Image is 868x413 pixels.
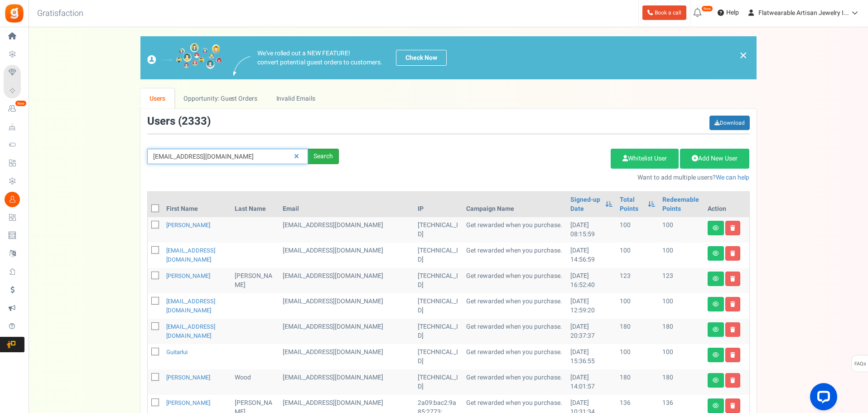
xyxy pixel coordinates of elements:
i: Delete user [730,403,735,408]
em: New [15,100,27,107]
td: customer [279,344,414,369]
td: [TECHNICAL_ID] [414,268,463,293]
td: Get rewarded when you purchase. [463,217,567,243]
a: Book a call [642,5,686,20]
i: View details [713,251,719,256]
td: Get rewarded when you purchase. [463,268,567,293]
td: Wood [231,369,279,395]
td: [TECHNICAL_ID] [414,217,463,243]
td: 100 [659,217,704,243]
td: [DATE] 16:52:40 [567,268,616,293]
i: Delete user [730,301,735,307]
img: images [147,43,222,73]
a: × [739,50,747,61]
i: View details [713,352,719,358]
td: customer [279,369,414,395]
th: Action [704,192,749,217]
i: Delete user [730,276,735,282]
a: [PERSON_NAME] [166,398,210,407]
p: We've rolled out a NEW FEATURE! convert potential guest orders to customers. [257,49,382,67]
td: customer [279,319,414,344]
td: 100 [616,243,659,268]
a: Opportunity: Guest Orders [174,88,266,109]
a: Invalid Emails [267,88,324,109]
td: Get rewarded when you purchase. [463,293,567,319]
td: [DATE] 14:56:59 [567,243,616,268]
p: Want to add multiple users? [352,173,750,182]
i: Delete user [730,225,735,231]
td: [DATE] 12:59:20 [567,293,616,319]
th: Campaign Name [463,192,567,217]
a: Download [709,116,750,130]
em: New [701,5,713,12]
td: [DATE] 14:01:57 [567,369,616,395]
input: Search by email or name [147,149,308,164]
td: 180 [659,319,704,344]
a: guitarlui [166,348,188,356]
td: 123 [659,268,704,293]
a: Check Now [396,50,447,66]
td: 100 [659,293,704,319]
div: Search [308,149,339,164]
td: 180 [659,369,704,395]
td: [TECHNICAL_ID] [414,243,463,268]
i: Delete user [730,352,735,358]
td: [TECHNICAL_ID] [414,369,463,395]
td: [DATE] 15:36:55 [567,344,616,369]
a: Redeemable Points [662,195,700,214]
td: [TECHNICAL_ID] [414,319,463,344]
td: 180 [616,369,659,395]
i: Delete user [730,378,735,383]
td: Get rewarded when you purchase. [463,243,567,268]
a: [EMAIL_ADDRESS][DOMAIN_NAME] [166,297,215,315]
a: [EMAIL_ADDRESS][DOMAIN_NAME] [166,322,215,340]
i: Delete user [730,327,735,332]
td: [TECHNICAL_ID] [414,344,463,369]
td: 100 [616,217,659,243]
a: [EMAIL_ADDRESS][DOMAIN_NAME] [166,246,215,264]
td: Get rewarded when you purchase. [463,344,567,369]
td: 100 [616,344,659,369]
td: 100 [616,293,659,319]
th: First Name [163,192,231,217]
span: Flatwearable Artisan Jewelry I... [758,8,849,18]
a: We can help [716,173,749,182]
td: [DATE] 20:37:37 [567,319,616,344]
a: [PERSON_NAME] [166,373,210,382]
td: [TECHNICAL_ID] [414,293,463,319]
a: [PERSON_NAME] [166,221,210,229]
td: 180 [616,319,659,344]
a: Add New User [680,149,749,169]
a: New [4,101,24,117]
a: Users [140,88,175,109]
i: View details [713,276,719,282]
a: Whitelist User [611,149,679,169]
td: Get rewarded when you purchase. [463,319,567,344]
td: 123 [616,268,659,293]
td: 100 [659,344,704,369]
i: Delete user [730,251,735,256]
td: [PERSON_NAME] [231,268,279,293]
img: images [233,56,251,76]
i: View details [713,378,719,383]
a: Help [714,5,743,20]
a: Reset [289,149,304,165]
a: [PERSON_NAME] [166,272,210,280]
td: Get rewarded when you purchase. [463,369,567,395]
img: Gratisfaction [4,3,24,24]
h3: Users ( ) [147,116,211,127]
th: Email [279,192,414,217]
td: customer [279,243,414,268]
td: customer [279,268,414,293]
span: FAQs [854,355,866,373]
i: View details [713,225,719,231]
td: 100 [659,243,704,268]
i: View details [713,327,719,332]
th: Last Name [231,192,279,217]
i: View details [713,403,719,408]
h3: Gratisfaction [27,5,93,23]
i: View details [713,301,719,307]
td: customer [279,217,414,243]
a: Total Points [620,195,643,214]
